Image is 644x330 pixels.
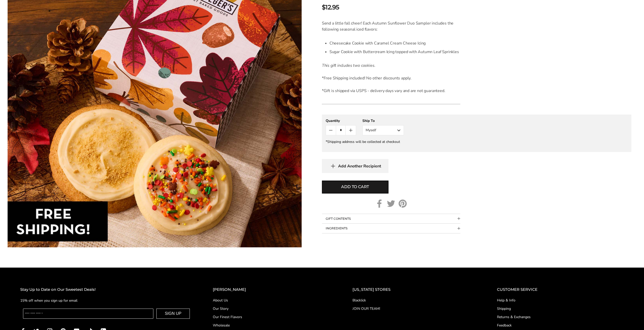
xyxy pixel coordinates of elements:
span: Add to cart [341,184,369,190]
h2: Stay Up to Date on Our Sweetest Deals! [20,287,193,293]
li: Sugar Cookie with Buttercream Icing topped with Autumn Leaf Sprinkles [329,48,460,56]
button: SIGN UP [156,309,190,319]
p: *Free Shipping included! No other discounts apply. [322,75,460,81]
a: Shipping [497,306,624,311]
input: Enter your email [23,309,153,319]
em: This gift includes two cookies. [322,63,376,68]
span: $12.95 [322,3,339,12]
span: Add Another Recipient [338,164,381,169]
a: Help & Info [497,298,624,303]
a: Twitter [387,200,395,208]
h2: CUSTOMER SERVICE [497,287,624,293]
input: Quantity [336,125,346,135]
p: Send a little fall cheer! Each Autumn Sunflower Duo Sampler includes the following seasonal iced ... [322,20,460,32]
a: JOIN OUR TEAM! [352,306,477,311]
div: Ship To [362,118,404,123]
div: *Shipping address will be collected at checkout [326,139,628,144]
a: Wholesale [213,323,332,328]
a: Feedback [497,323,624,328]
a: Facebook [375,200,383,208]
a: Our Finest Flavors [213,314,332,320]
button: Myself [362,125,404,135]
h2: [PERSON_NAME] [213,287,332,293]
a: Pinterest [399,200,407,208]
button: Add to cart [322,181,388,193]
button: Count plus [346,125,356,135]
a: Returns & Exchanges [497,314,624,320]
gfm-form: New recipient [322,115,631,152]
p: 15% off when you sign up for email [20,298,193,303]
p: *Gift is shipped via USPS - delivery days vary and are not guaranteed. [322,88,460,94]
button: Collapsible block button [322,214,460,224]
a: Our Story [213,306,332,311]
li: Cheesecake Cookie with Caramel Cream Cheese Icing [329,39,460,48]
button: Add Another Recipient [322,159,388,173]
a: About Us [213,298,332,303]
button: Collapsible block button [322,224,460,233]
a: Blacklick [352,298,477,303]
div: Quantity [326,118,356,123]
h2: [US_STATE] STORES [352,287,477,293]
button: Count minus [326,125,336,135]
